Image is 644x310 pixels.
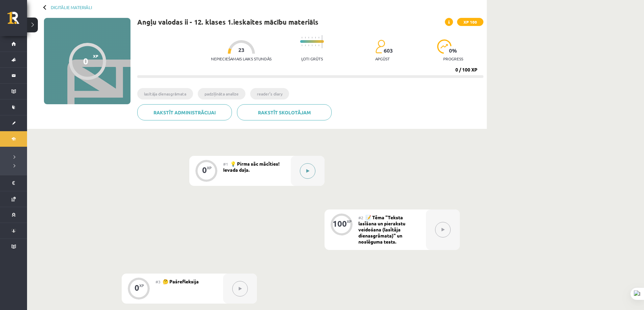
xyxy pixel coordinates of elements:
p: progress [443,56,463,61]
img: icon-short-line-57e1e144782c952c97e751825c79c345078a6d821885a25fce030b3d8c18986b.svg [312,45,312,46]
div: 100 [333,221,347,227]
h1: Angļu valodas ii - 12. klases 1.ieskaites mācību materiāls [137,18,318,26]
span: #1 [223,161,228,167]
div: XP [207,166,212,170]
img: icon-progress-161ccf0a02000e728c5f80fcf4c31c7af3da0e1684b2b1d7c360e028c24a22f1.svg [437,39,452,54]
div: XP [347,220,352,223]
p: apgūst [375,56,390,61]
a: Digitālie materiāli [51,5,92,10]
img: icon-long-line-d9ea69661e0d244f92f715978eff75569469978d946b2353a9bb055b3ed8787d.svg [322,35,323,48]
span: 603 [384,48,393,54]
div: XP [139,284,144,287]
img: icon-short-line-57e1e144782c952c97e751825c79c345078a6d821885a25fce030b3d8c18986b.svg [305,45,306,46]
div: 0 [83,56,88,66]
img: icon-short-line-57e1e144782c952c97e751825c79c345078a6d821885a25fce030b3d8c18986b.svg [318,45,319,46]
li: reader’s diary [250,88,289,100]
span: 23 [238,47,244,53]
img: icon-short-line-57e1e144782c952c97e751825c79c345078a6d821885a25fce030b3d8c18986b.svg [305,37,306,38]
a: Rīgas 1. Tālmācības vidusskola [7,12,27,29]
img: icon-short-line-57e1e144782c952c97e751825c79c345078a6d821885a25fce030b3d8c18986b.svg [312,37,312,38]
a: Rakstīt skolotājam [237,104,332,120]
span: #2 [358,215,363,220]
img: students-c634bb4e5e11cddfef0936a35e636f08e4e9abd3cc4e673bd6f9a4125e45ecb1.svg [375,39,385,54]
span: 💡 Pirms sāc mācīties! Ievada daļa. [223,161,280,173]
p: Ļoti grūts [301,56,323,61]
span: 🤔 Pašrefleksija [163,278,199,284]
a: Rakstīt administrācijai [137,104,232,120]
img: icon-short-line-57e1e144782c952c97e751825c79c345078a6d821885a25fce030b3d8c18986b.svg [308,45,309,46]
span: XP [93,54,98,58]
p: Nepieciešamais laiks stundās [211,56,271,61]
li: lasītāja dienasgrāmata [137,88,193,100]
span: XP 100 [457,18,483,26]
img: icon-short-line-57e1e144782c952c97e751825c79c345078a6d821885a25fce030b3d8c18986b.svg [318,37,319,38]
img: icon-short-line-57e1e144782c952c97e751825c79c345078a6d821885a25fce030b3d8c18986b.svg [315,37,316,38]
img: icon-short-line-57e1e144782c952c97e751825c79c345078a6d821885a25fce030b3d8c18986b.svg [302,37,302,38]
li: padziļināta analīze [198,88,245,100]
img: icon-short-line-57e1e144782c952c97e751825c79c345078a6d821885a25fce030b3d8c18986b.svg [308,37,309,38]
span: 0 % [449,48,457,54]
div: 0 [135,285,139,291]
span: #3 [156,279,161,284]
div: 0 [202,167,207,173]
img: icon-short-line-57e1e144782c952c97e751825c79c345078a6d821885a25fce030b3d8c18986b.svg [302,45,302,46]
span: 📝 Tēma "Teksta lasīšana un pierakstu veidošana (lasītāja dienasgrāmata)" un noslēguma tests. [358,214,405,245]
img: icon-short-line-57e1e144782c952c97e751825c79c345078a6d821885a25fce030b3d8c18986b.svg [315,45,316,46]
